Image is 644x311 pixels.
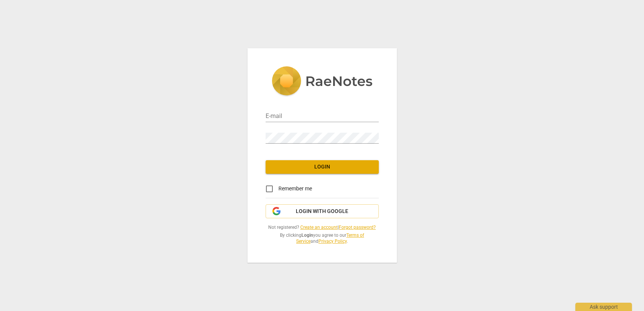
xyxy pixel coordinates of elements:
[575,303,632,311] div: Ask support
[266,232,379,245] span: By clicking you agree to our and .
[339,225,376,230] a: Forgot password?
[272,66,373,97] img: 5ac2273c67554f335776073100b6d88f.svg
[272,163,373,171] span: Login
[301,233,313,238] b: Login
[300,225,338,230] a: Create an account
[266,204,379,219] button: Login with Google
[278,185,312,193] span: Remember me
[266,224,379,231] span: Not registered? |
[266,160,379,174] button: Login
[296,208,348,215] span: Login with Google
[318,239,347,244] a: Privacy Policy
